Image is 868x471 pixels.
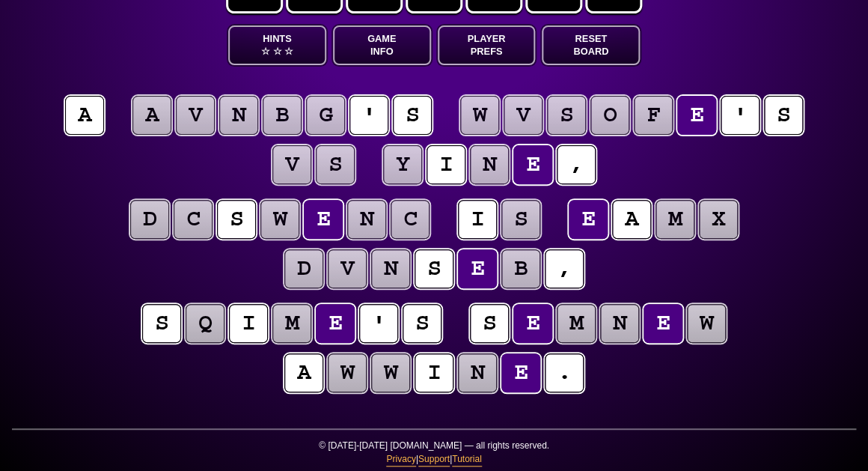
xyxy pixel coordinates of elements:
[557,145,596,184] puzzle-tile: ,
[263,96,302,135] puzzle-tile: b
[547,96,586,135] puzzle-tile: s
[501,353,540,392] puzzle-tile: e
[304,200,343,239] puzzle-tile: e
[569,200,608,239] puzzle-tile: e
[403,304,441,343] puzzle-tile: s
[470,304,509,343] puzzle-tile: s
[687,304,726,343] puzzle-tile: w
[272,304,311,343] puzzle-tile: m
[458,200,497,239] puzzle-tile: i
[501,200,540,239] puzzle-tile: s
[545,249,584,288] puzzle-tile: ,
[228,25,326,65] button: Hints☆ ☆ ☆
[386,452,415,467] a: Privacy
[359,304,398,343] puzzle-tile: '
[393,96,432,135] puzzle-tile: s
[458,353,497,392] puzzle-tile: n
[513,304,552,343] puzzle-tile: e
[427,145,465,184] puzzle-tile: i
[272,45,281,58] span: ☆
[391,200,430,239] puzzle-tile: c
[219,96,258,135] puzzle-tile: n
[260,200,299,239] puzzle-tile: w
[655,200,694,239] puzzle-tile: m
[415,353,453,392] puzzle-tile: i
[347,200,386,239] puzzle-tile: n
[284,353,323,392] puzzle-tile: a
[306,96,345,135] puzzle-tile: g
[261,45,270,58] span: ☆
[545,353,584,392] puzzle-tile: .
[333,25,431,65] button: GameInfo
[644,304,682,343] puzzle-tile: e
[217,200,256,239] puzzle-tile: s
[415,249,453,288] puzzle-tile: s
[371,353,410,392] puzzle-tile: w
[284,249,323,288] puzzle-tile: d
[328,249,367,288] puzzle-tile: v
[316,145,355,184] puzzle-tile: s
[612,200,651,239] puzzle-tile: a
[229,304,268,343] puzzle-tile: i
[764,96,803,135] puzzle-tile: s
[634,96,673,135] puzzle-tile: f
[130,200,169,239] puzzle-tile: d
[458,249,497,288] puzzle-tile: e
[328,353,367,392] puzzle-tile: w
[504,96,542,135] puzzle-tile: v
[316,304,355,343] puzzle-tile: e
[383,145,422,184] puzzle-tile: y
[470,145,509,184] puzzle-tile: n
[176,96,215,135] puzzle-tile: v
[371,249,410,288] puzzle-tile: n
[590,96,629,135] puzzle-tile: o
[438,25,536,65] button: PlayerPrefs
[501,249,540,288] puzzle-tile: b
[65,96,104,135] puzzle-tile: a
[699,200,738,239] puzzle-tile: x
[272,145,311,184] puzzle-tile: v
[418,452,450,467] a: Support
[186,304,224,343] puzzle-tile: q
[132,96,171,135] puzzle-tile: a
[174,200,213,239] puzzle-tile: c
[542,25,640,65] button: ResetBoard
[677,96,716,135] puzzle-tile: e
[142,304,181,343] puzzle-tile: s
[452,452,482,467] a: Tutorial
[284,45,293,58] span: ☆
[600,304,639,343] puzzle-tile: n
[721,96,759,135] puzzle-tile: '
[349,96,388,135] puzzle-tile: '
[557,304,596,343] puzzle-tile: m
[460,96,499,135] puzzle-tile: w
[513,145,552,184] puzzle-tile: e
